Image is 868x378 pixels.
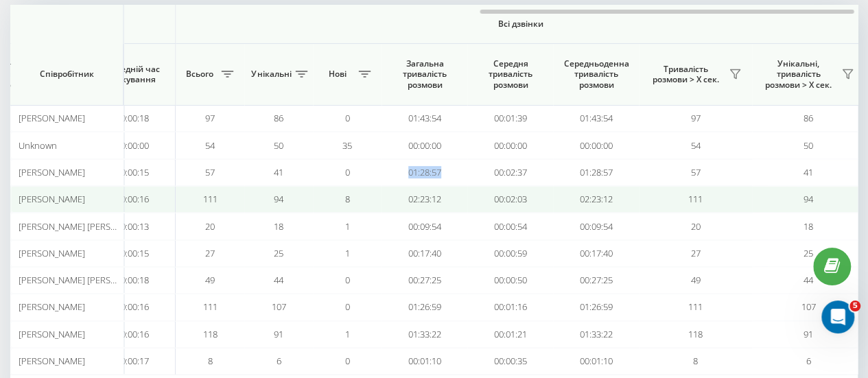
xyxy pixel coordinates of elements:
span: Середня тривалість розмови [478,58,543,91]
span: [PERSON_NAME] [18,166,84,178]
span: Всього [183,69,217,80]
td: 00:00:17 [90,348,176,375]
span: Середньоденна тривалість розмови [563,58,629,91]
span: Unknown [18,139,56,152]
span: 8 [693,355,698,367]
span: 41 [274,166,283,178]
span: 49 [691,274,701,286]
span: 1 [345,247,350,259]
td: 00:01:39 [467,105,553,132]
span: [PERSON_NAME] [PERSON_NAME] [18,220,153,233]
span: Нові [320,69,354,80]
span: 27 [205,247,215,259]
td: 00:00:00 [90,132,176,158]
iframe: Intercom live chat [821,300,854,333]
span: 118 [688,328,703,340]
span: [PERSON_NAME] [18,355,84,367]
span: 20 [691,220,701,233]
span: 35 [342,139,352,152]
span: 6 [806,355,811,367]
span: 8 [208,355,213,367]
span: Загальна тривалість розмови [392,58,457,91]
td: 00:00:35 [467,348,553,375]
span: [PERSON_NAME] [18,300,84,313]
td: 00:00:59 [467,240,553,267]
span: 57 [691,166,701,178]
span: 94 [804,193,813,205]
td: 00:00:54 [467,213,553,239]
td: 00:00:00 [467,132,553,158]
span: 0 [345,300,350,313]
span: 111 [203,193,218,205]
span: 18 [274,220,283,233]
td: 00:01:21 [467,321,553,348]
span: [PERSON_NAME] [18,193,84,205]
span: 44 [804,274,813,286]
span: 107 [801,300,816,313]
span: 27 [691,247,701,259]
span: 107 [272,300,286,313]
td: 00:27:25 [382,267,467,294]
td: 00:00:15 [90,240,176,267]
td: 00:09:54 [382,213,467,239]
td: 00:00:00 [553,132,639,158]
span: 25 [274,247,283,259]
span: 44 [274,274,283,286]
td: 02:23:12 [553,186,639,213]
span: Тривалість розмови > Х сек. [646,64,725,85]
span: 86 [804,112,813,124]
span: 57 [205,166,215,178]
td: 00:01:10 [553,348,639,375]
td: 01:28:57 [553,159,639,186]
td: 01:43:54 [553,105,639,132]
span: Всі дзвінки [216,19,824,29]
span: 97 [205,112,215,124]
span: Середній час очікування [100,64,165,85]
td: 00:17:40 [382,240,467,267]
span: 111 [688,300,703,313]
td: 00:17:40 [553,240,639,267]
span: 50 [804,139,813,152]
td: 00:00:16 [90,321,176,348]
span: 97 [691,112,701,124]
span: 0 [345,355,350,367]
td: 00:00:18 [90,267,176,294]
span: 49 [205,274,215,286]
td: 00:00:16 [90,186,176,213]
span: 54 [691,139,701,152]
span: 0 [345,274,350,286]
span: [PERSON_NAME] [18,247,84,259]
td: 00:02:03 [467,186,553,213]
td: 00:00:18 [90,105,176,132]
span: 0 [345,112,350,124]
span: 25 [804,247,813,259]
span: 54 [205,139,215,152]
span: 1 [345,328,350,340]
td: 00:00:00 [382,132,467,158]
td: 00:01:10 [382,348,467,375]
span: 91 [804,328,813,340]
td: 00:00:13 [90,213,176,239]
td: 00:01:16 [467,294,553,320]
td: 01:26:59 [382,294,467,320]
span: 86 [274,112,283,124]
span: 50 [274,139,283,152]
span: 41 [804,166,813,178]
span: 20 [205,220,215,233]
td: 00:00:50 [467,267,553,294]
span: Співробітник [22,69,111,80]
span: 0 [345,166,350,178]
span: Унікальні [251,69,291,80]
td: 01:33:22 [382,321,467,348]
span: 94 [274,193,283,205]
td: 01:33:22 [553,321,639,348]
span: [PERSON_NAME] [18,328,84,340]
span: 111 [203,300,218,313]
td: 01:26:59 [553,294,639,320]
td: 00:27:25 [553,267,639,294]
td: 02:23:12 [382,186,467,213]
span: [PERSON_NAME] [18,112,84,124]
span: 6 [277,355,281,367]
span: [PERSON_NAME] [PERSON_NAME] [18,274,153,286]
span: Унікальні, тривалість розмови > Х сек. [759,58,837,91]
